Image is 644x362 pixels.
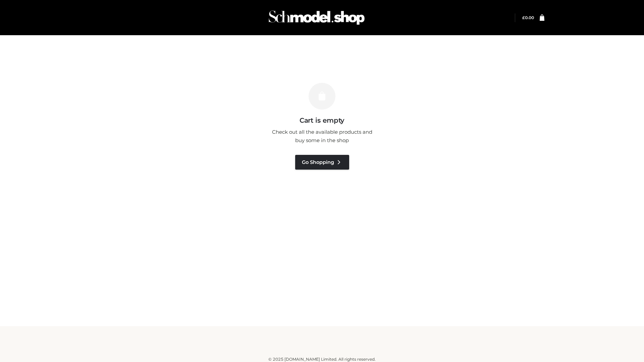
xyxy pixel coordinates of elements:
[268,128,376,145] p: Check out all the available products and buy some in the shop
[115,116,529,124] h3: Cart is empty
[522,15,534,20] bdi: 0.00
[522,15,525,20] span: £
[266,4,367,31] img: Schmodel Admin 964
[522,15,534,20] a: £0.00
[295,155,349,170] a: Go Shopping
